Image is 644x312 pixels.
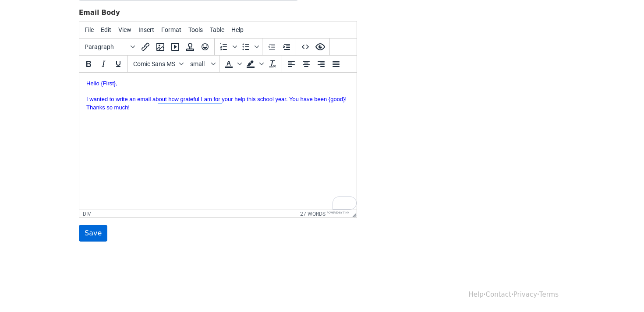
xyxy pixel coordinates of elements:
span: Format [161,26,181,33]
span: Table [210,26,224,33]
label: Email Body [79,8,120,18]
button: Italic [96,56,111,71]
div: Numbered list [216,39,238,54]
button: Increase indent [279,39,294,54]
div: Resize [349,210,357,217]
span: Tools [188,26,203,33]
span: Comic Sans MS [133,60,176,67]
button: Align right [314,56,329,71]
a: Contact [486,291,511,298]
iframe: Rich Text Area. Press ALT-0 for help. [79,73,357,210]
iframe: Chat Widget [600,270,644,312]
button: Align left [284,56,299,71]
button: Bold [81,56,96,71]
button: Insert template [183,39,198,54]
button: Justify [329,56,343,71]
div: Background color [243,56,265,71]
button: Emoticons [198,39,212,54]
a: Powered by Tiny [327,211,349,214]
span: Paragraph [85,43,127,50]
span: Edit [101,26,111,33]
button: Blocks [81,39,138,54]
div: Text color [221,56,243,71]
span: small [190,60,209,67]
button: Align center [299,56,314,71]
button: Preview [313,39,328,54]
button: Font sizes [187,56,217,71]
button: Insert/edit link [138,39,153,54]
span: Help [231,26,244,33]
div: div [83,211,91,217]
a: Help [469,291,484,298]
button: Insert/edit media [168,39,183,54]
a: Terms [539,291,559,298]
button: Insert/edit image [153,39,168,54]
button: Fonts [130,56,187,71]
button: Underline [111,56,126,71]
span: Insert [138,26,154,33]
button: 27 words [300,211,326,217]
input: Save [79,225,107,242]
button: Decrease indent [264,39,279,54]
span: File [85,26,94,33]
div: Bullet list [238,39,260,54]
a: Privacy [513,291,537,298]
button: Source code [298,39,313,54]
button: Clear formatting [265,56,280,71]
span: View [118,26,131,33]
